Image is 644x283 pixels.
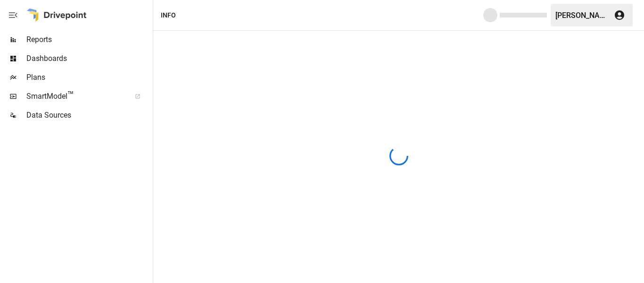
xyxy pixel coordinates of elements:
span: ™ [67,89,74,101]
span: Plans [26,72,151,83]
span: Data Sources [26,110,151,121]
span: Dashboards [26,53,151,64]
div: [PERSON_NAME] [555,11,608,20]
span: SmartModel [26,91,124,102]
span: Reports [26,34,151,45]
